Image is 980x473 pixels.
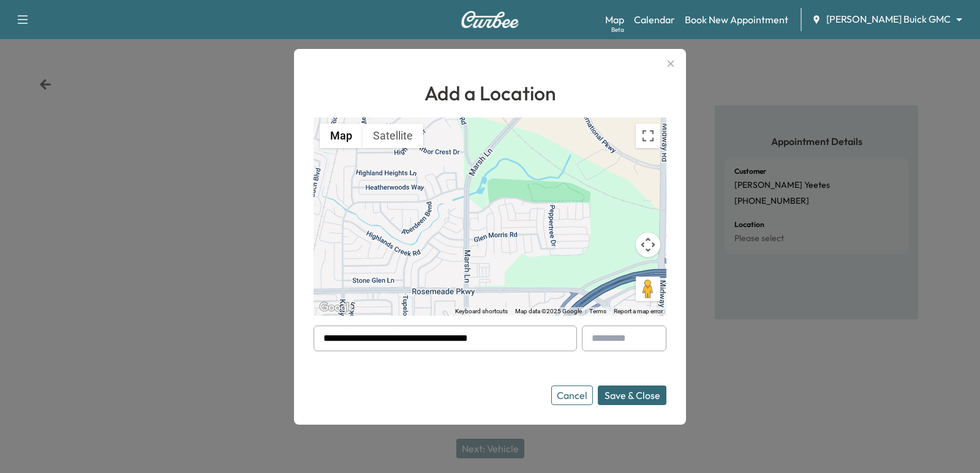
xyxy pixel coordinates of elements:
a: MapBeta [605,12,624,27]
span: [PERSON_NAME] Buick GMC [826,12,951,26]
div: Beta [611,25,624,34]
a: Book New Appointment [685,12,788,27]
button: Show satellite imagery [363,124,423,148]
a: Calendar [634,12,675,27]
img: Google [317,300,357,316]
button: Show street map [320,124,363,148]
button: Keyboard shortcuts [455,307,508,316]
a: Open this area in Google Maps (opens a new window) [317,300,357,316]
button: Toggle fullscreen view [636,124,660,148]
img: Curbee Logo [461,11,519,28]
a: Report a map error [614,308,663,315]
button: Map camera controls [636,233,660,257]
a: Terms (opens in new tab) [589,308,606,315]
button: Save & Close [598,385,666,405]
span: Map data ©2025 Google [515,308,582,315]
button: Cancel [551,385,593,405]
h1: Add a Location [314,78,666,108]
button: Drag Pegman onto the map to open Street View [636,277,660,301]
